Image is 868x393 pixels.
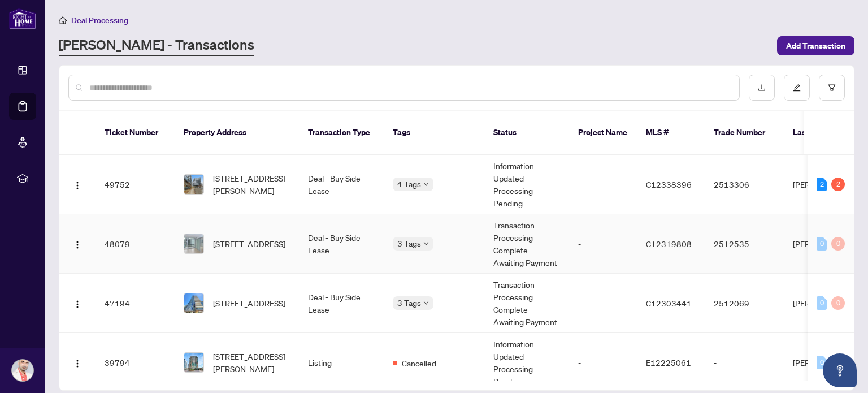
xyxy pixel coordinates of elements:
img: thumbnail-img [184,234,203,253]
div: 0 [817,296,827,310]
td: 2512069 [705,274,784,333]
div: 0 [831,296,845,310]
button: edit [784,75,810,101]
button: download [749,75,775,101]
span: C12338396 [646,179,692,189]
span: [STREET_ADDRESS][PERSON_NAME] [213,350,290,375]
span: Add Transaction [786,37,845,55]
td: Deal - Buy Side Lease [299,274,384,333]
span: [STREET_ADDRESS] [213,297,285,309]
span: down [423,182,429,187]
div: 0 [817,237,827,251]
td: 39794 [96,333,175,392]
th: Trade Number [705,111,784,155]
th: MLS # [637,111,705,155]
span: Cancelled [402,357,436,369]
span: home [59,16,67,24]
span: 3 Tags [397,296,421,309]
th: Tags [384,111,484,155]
span: [STREET_ADDRESS] [213,237,285,250]
span: 3 Tags [397,237,421,250]
img: logo [9,8,36,29]
td: Deal - Buy Side Lease [299,155,384,214]
img: Logo [73,300,82,309]
div: 0 [831,237,845,251]
th: Property Address [175,111,299,155]
button: Open asap [823,353,857,387]
button: filter [819,75,845,101]
td: Transaction Processing Complete - Awaiting Payment [484,214,569,274]
span: down [423,300,429,306]
button: Logo [68,353,86,372]
td: 48079 [96,214,175,274]
td: - [569,274,637,333]
span: 4 Tags [397,178,421,191]
span: E12225061 [646,357,691,368]
th: Ticket Number [96,111,175,155]
button: Add Transaction [777,36,854,55]
img: thumbnail-img [184,353,203,372]
a: [PERSON_NAME] - Transactions [59,36,254,56]
td: - [569,155,637,214]
span: C12319808 [646,239,692,249]
td: Listing [299,333,384,392]
span: edit [793,84,801,92]
td: 2513306 [705,155,784,214]
th: Project Name [569,111,637,155]
span: download [758,84,766,92]
td: Information Updated - Processing Pending [484,333,569,392]
span: down [423,241,429,247]
td: - [705,333,784,392]
div: 2 [831,178,845,191]
th: Transaction Type [299,111,384,155]
td: 49752 [96,155,175,214]
div: 2 [817,178,827,191]
td: Information Updated - Processing Pending [484,155,569,214]
td: Transaction Processing Complete - Awaiting Payment [484,274,569,333]
button: Logo [68,294,86,312]
img: Logo [73,181,82,190]
div: 0 [817,356,827,369]
img: Logo [73,359,82,368]
td: Deal - Buy Side Lease [299,214,384,274]
img: thumbnail-img [184,175,203,194]
td: - [569,214,637,274]
button: Logo [68,175,86,193]
span: [STREET_ADDRESS][PERSON_NAME] [213,172,290,197]
td: 2512535 [705,214,784,274]
img: Profile Icon [12,360,33,381]
span: filter [828,84,836,92]
span: C12303441 [646,298,692,308]
th: Status [484,111,569,155]
img: thumbnail-img [184,293,203,313]
span: Deal Processing [71,15,128,25]
td: 47194 [96,274,175,333]
button: Logo [68,235,86,253]
td: - [569,333,637,392]
img: Logo [73,240,82,249]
